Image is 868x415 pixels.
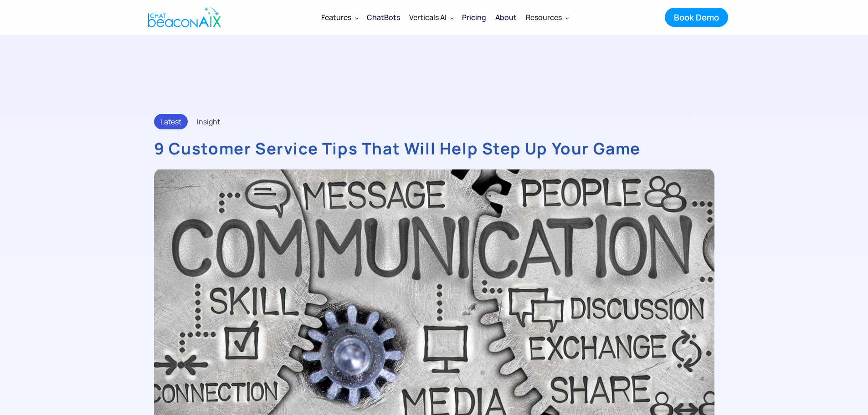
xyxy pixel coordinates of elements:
[321,11,351,24] div: Features
[197,115,220,128] div: Insight
[462,11,486,24] div: Pricing
[140,1,226,33] a: home
[450,16,454,20] img: Dropdown
[491,5,521,29] a: About
[521,6,573,28] div: Resources
[367,11,400,24] div: ChatBots
[565,16,569,20] img: Dropdown
[674,11,719,23] div: Book Demo
[665,8,728,27] a: Book Demo
[526,11,562,24] div: Resources
[154,138,714,159] h3: 9 Customer Service Tips That Will Help Step Up Your Game
[495,11,517,24] div: About
[409,11,447,24] div: Verticals AI
[355,16,359,20] img: Dropdown
[154,114,188,129] div: Latest
[317,6,362,28] div: Features
[457,5,491,29] a: Pricing
[405,6,457,28] div: Verticals AI
[362,5,405,29] a: ChatBots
